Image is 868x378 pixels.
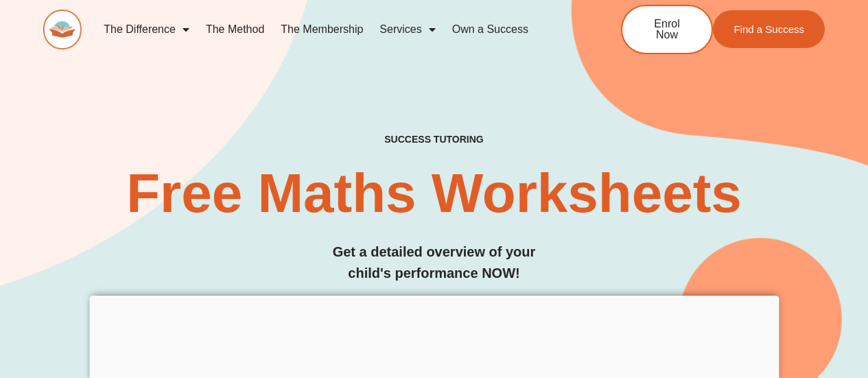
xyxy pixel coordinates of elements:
[272,14,371,45] a: The Membership
[198,14,272,45] a: The Method
[643,19,691,40] span: Enrol Now
[444,14,537,45] a: Own a Success
[43,166,825,221] h2: Free Maths Worksheets​
[734,24,804,34] span: Find a Success
[713,10,825,48] a: Find a Success
[43,134,825,145] h4: SUCCESS TUTORING​
[371,14,443,45] a: Services
[43,241,825,284] h3: Get a detailed overview of your child's performance NOW!
[95,14,576,45] nav: Menu
[95,14,198,45] a: The Difference
[621,5,713,54] a: Enrol Now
